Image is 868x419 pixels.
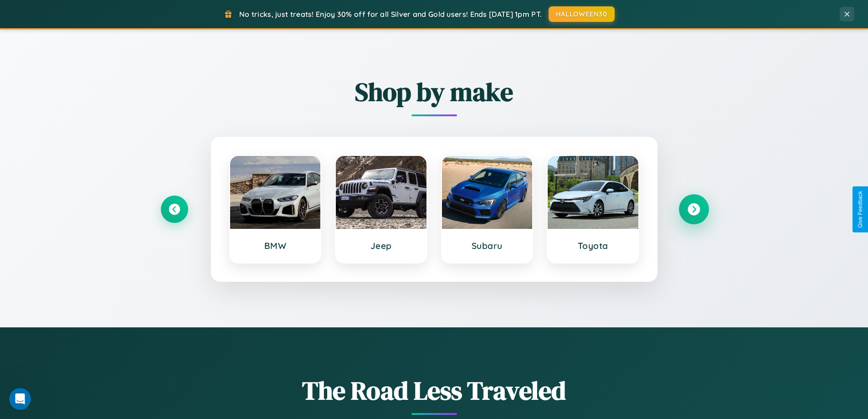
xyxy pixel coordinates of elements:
h3: Jeep [345,240,417,251]
h2: Shop by make [161,74,708,109]
span: No tricks, just treats! Enjoy 30% off for all Silver and Gold users! Ends [DATE] 1pm PT. [239,10,542,19]
iframe: Intercom live chat [9,388,31,410]
h3: Toyota [557,240,629,251]
button: HALLOWEEN30 [549,6,615,22]
h1: The Road Less Traveled [161,373,708,408]
h3: BMW [239,240,312,251]
div: Give Feedback [857,191,863,228]
h3: Subaru [451,240,524,251]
